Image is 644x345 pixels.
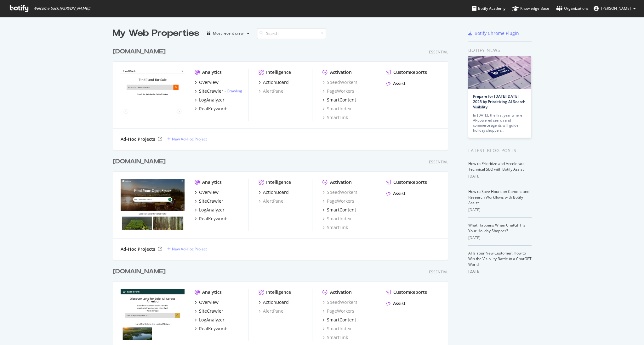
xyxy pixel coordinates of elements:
a: SiteCrawler- Crawling [195,88,242,94]
div: RealKeywords [199,216,229,222]
a: RealKeywords [195,216,229,222]
a: New Ad-Hoc Project [167,136,207,142]
a: LogAnalyzer [195,317,225,323]
a: AlertPanel [259,88,285,94]
a: [DOMAIN_NAME] [113,47,168,56]
div: LogAnalyzer [199,317,225,323]
div: LogAnalyzer [199,207,225,213]
div: Ad-Hoc Projects [121,246,155,252]
div: [DATE] [468,173,532,179]
a: SpeedWorkers [322,189,357,195]
div: RealKeywords [199,326,229,332]
div: CustomReports [393,69,427,75]
a: SmartContent [322,97,356,103]
div: Assist [393,80,406,87]
div: [DATE] [468,207,532,213]
a: How to Prioritize and Accelerate Technical SEO with Botify Assist [468,161,525,172]
a: Overview [195,299,219,305]
div: Latest Blog Posts [468,147,532,154]
a: SmartContent [322,317,356,323]
div: SmartIndex [322,216,351,222]
a: Assist [386,300,406,307]
a: Overview [195,189,219,195]
div: Botify news [468,47,532,54]
div: In [DATE], the first year where AI-powered search and commerce agents will guide holiday shoppers… [473,113,527,133]
a: AI Is Your New Customer: How to Win the Visibility Battle in a ChatGPT World [468,250,532,267]
img: landandfarm.com [121,289,185,340]
a: SmartLink [322,224,348,231]
a: AlertPanel [259,198,285,204]
div: ActionBoard [263,299,289,305]
input: Search [257,28,326,39]
div: Essential [429,159,448,165]
div: SiteCrawler [199,88,223,94]
a: RealKeywords [195,326,229,332]
a: RealKeywords [195,106,229,112]
a: SpeedWorkers [322,79,357,85]
a: SpeedWorkers [322,299,357,305]
a: New Ad-Hoc Project [167,246,207,252]
a: AlertPanel [259,308,285,314]
button: Most recent crawl [204,28,252,38]
div: SmartContent [327,97,356,103]
a: PageWorkers [322,308,354,314]
div: Essential [429,49,448,55]
a: SmartLink [322,334,348,341]
div: Intelligence [266,179,291,185]
div: CustomReports [393,289,427,295]
a: SmartIndex [322,106,351,112]
div: CustomReports [393,179,427,185]
a: LogAnalyzer [195,207,225,213]
div: My Web Properties [113,27,199,40]
div: Essential [429,269,448,275]
a: PageWorkers [322,198,354,204]
div: - [225,88,242,94]
div: New Ad-Hoc Project [172,136,207,142]
a: SiteCrawler [195,308,223,314]
div: New Ad-Hoc Project [172,246,207,252]
div: Overview [199,189,219,195]
a: Botify Chrome Plugin [468,30,519,36]
a: Prepare for [DATE][DATE] 2025 by Prioritizing AI Search Visibility [473,94,526,110]
div: Overview [199,79,219,85]
a: SiteCrawler [195,198,223,204]
div: ActionBoard [263,189,289,195]
a: ActionBoard [259,299,289,305]
div: [DATE] [468,269,532,274]
a: PageWorkers [322,88,354,94]
span: Michael Glavac [601,6,631,11]
div: Intelligence [266,289,291,295]
div: Analytics [202,289,222,295]
a: SmartIndex [322,326,351,332]
a: LogAnalyzer [195,97,225,103]
div: Organizations [556,5,589,12]
a: ActionBoard [259,79,289,85]
div: ActionBoard [263,79,289,85]
div: Activation [330,289,352,295]
div: SiteCrawler [199,308,223,314]
div: [DATE] [468,235,532,241]
div: Knowledge Base [512,5,549,12]
div: SmartContent [327,317,356,323]
div: [DOMAIN_NAME] [113,47,166,56]
a: What Happens When ChatGPT Is Your Holiday Shopper? [468,222,525,233]
a: CustomReports [386,179,427,185]
a: CustomReports [386,69,427,75]
a: SmartLink [322,114,348,121]
div: LogAnalyzer [199,97,225,103]
div: Activation [330,179,352,185]
div: Assist [393,190,406,197]
a: Assist [386,80,406,87]
a: ActionBoard [259,189,289,195]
